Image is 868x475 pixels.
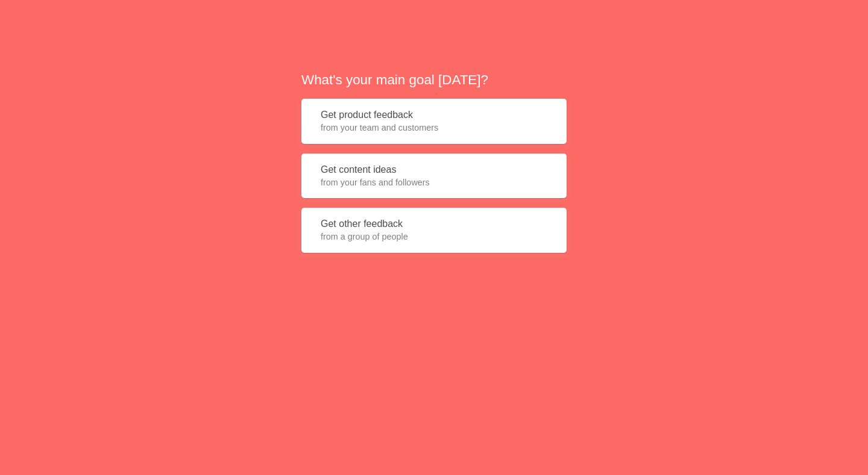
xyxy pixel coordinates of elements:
[301,154,567,199] button: Get content ideasfrom your fans and followers
[321,176,547,188] span: from your fans and followers
[321,122,547,134] span: from your team and customers
[321,231,547,243] span: from a group of people
[301,70,567,89] h2: What's your main goal [DATE]?
[301,99,567,144] button: Get product feedbackfrom your team and customers
[301,208,567,253] button: Get other feedbackfrom a group of people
